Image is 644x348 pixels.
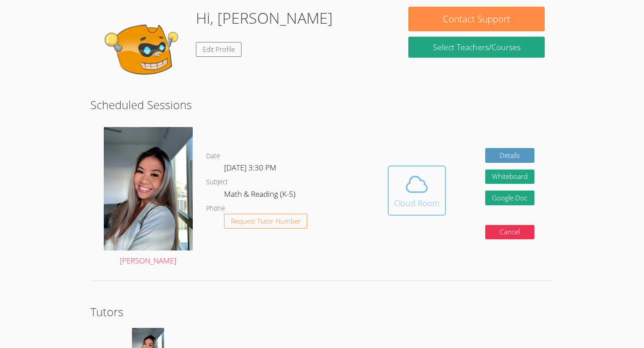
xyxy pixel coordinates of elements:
img: avatar.png [104,127,193,250]
button: Cloud Room [388,166,446,216]
h2: Scheduled Sessions [90,96,554,113]
span: Request Tutor Number [231,218,301,225]
button: Contact Support [408,7,544,31]
a: [PERSON_NAME] [104,127,193,267]
dt: Phone [206,203,225,214]
button: Cancel [485,225,534,240]
button: Request Tutor Number [224,214,308,229]
dd: Math & Reading (K-5) [224,188,297,203]
dt: Subject [206,177,228,188]
h1: Hi, [PERSON_NAME] [196,7,333,30]
span: [DATE] 3:30 PM [224,162,276,173]
h2: Tutors [90,303,554,320]
dt: Date [206,151,220,162]
a: Google Doc [485,191,534,205]
img: default.png [99,7,189,96]
a: Edit Profile [196,42,241,57]
a: Details [485,148,534,163]
div: Cloud Room [394,197,440,209]
button: Whiteboard [485,170,534,184]
a: Select Teachers/Courses [408,37,544,58]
